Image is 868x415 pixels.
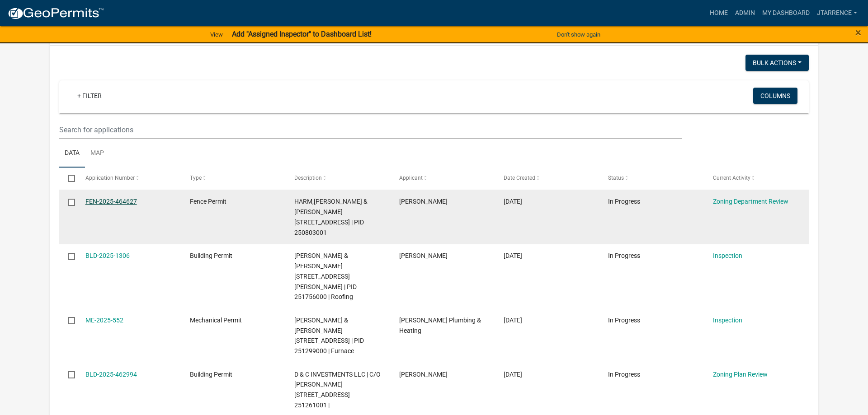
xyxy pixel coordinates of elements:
[608,175,624,181] span: Status
[713,371,768,378] a: Zoning Plan Review
[294,371,381,409] span: D & C INVESTMENTS LLC | C/O BRIAN SWEDBERG 1208 SPRUCE DR, Houston County | PID 251261001 |
[731,5,759,22] a: Admin
[59,121,682,139] input: Search for applications
[85,317,123,324] a: ME-2025-552
[753,88,797,104] button: Columns
[713,198,788,205] a: Zoning Department Review
[59,139,85,168] a: Data
[713,317,742,324] a: Inspection
[207,27,226,42] a: View
[399,175,423,181] span: Applicant
[294,175,322,181] span: Description
[76,168,181,189] datatable-header-cell: Application Number
[855,26,861,39] span: ×
[504,175,535,181] span: Date Created
[190,198,226,205] span: Fence Permit
[181,168,286,189] datatable-header-cell: Type
[608,371,640,378] span: In Progress
[85,139,109,168] a: Map
[59,168,76,189] datatable-header-cell: Select
[399,371,448,378] span: Brian Swedberg
[190,252,232,259] span: Building Permit
[553,27,604,42] button: Don't show again
[504,317,522,324] span: 08/14/2025
[713,175,750,181] span: Current Activity
[190,371,232,378] span: Building Permit
[504,198,522,205] span: 08/15/2025
[504,371,522,378] span: 08/12/2025
[759,5,813,22] a: My Dashboard
[704,168,809,189] datatable-header-cell: Current Activity
[504,252,522,259] span: 08/15/2025
[391,168,495,189] datatable-header-cell: Applicant
[745,55,809,71] button: Bulk Actions
[70,88,109,104] a: + Filter
[286,168,390,189] datatable-header-cell: Description
[608,198,640,205] span: In Progress
[85,198,137,205] a: FEN-2025-464627
[85,252,130,259] a: BLD-2025-1306
[713,252,742,259] a: Inspection
[294,252,357,300] span: ZIMMERMAN, DAVID & CAROL 1434 CLAUDIA AVE, Houston County | PID 251756000 | Roofing
[855,27,861,38] button: Close
[294,198,368,236] span: HARM,BRIAN J & SUZANNE 519 6TH ST S, Houston County | PID 250803001
[399,198,448,205] span: Brian Harm
[706,5,731,22] a: Home
[608,317,640,324] span: In Progress
[813,5,861,22] a: jtarrence
[495,168,599,189] datatable-header-cell: Date Created
[85,175,135,181] span: Application Number
[232,30,372,38] strong: Add "Assigned Inspector" to Dashboard List!
[399,317,481,334] span: Niebuhr Plumbing & Heating
[85,371,137,378] a: BLD-2025-462994
[608,252,640,259] span: In Progress
[190,175,202,181] span: Type
[190,317,242,324] span: Mechanical Permit
[294,317,364,354] span: JOHNSON, DENNIS & DIANE 802 11TH ST S, Houston County | PID 251299000 | Furnace
[399,252,448,259] span: Connor
[599,168,704,189] datatable-header-cell: Status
